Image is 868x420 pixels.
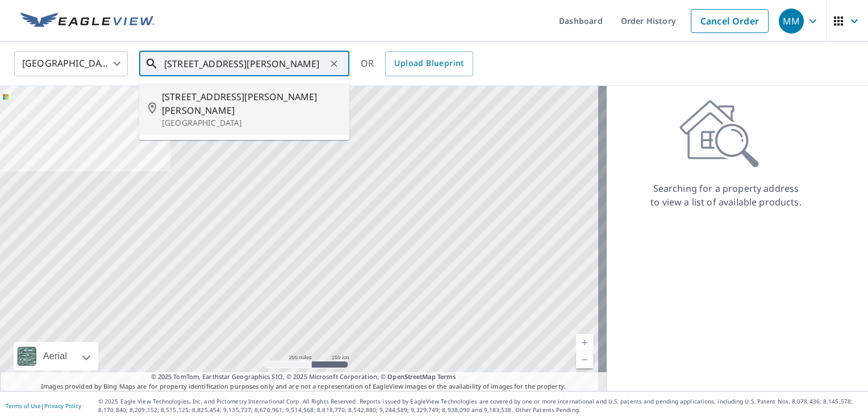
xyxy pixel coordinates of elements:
p: [GEOGRAPHIC_DATA] [162,117,340,129]
p: Searching for a property address to view a list of available products. [650,182,802,209]
p: | [6,402,81,409]
div: MM [779,9,804,34]
span: Upload Blueprint [394,56,464,71]
a: Current Level 5, Zoom Out [576,351,593,368]
a: Current Level 5, Zoom In [576,334,593,351]
div: Aerial [14,342,98,370]
a: Upload Blueprint [385,51,473,76]
input: Search by address or latitude-longitude [164,48,326,80]
a: OpenStreetMap [387,372,435,381]
a: Terms [437,372,456,381]
div: OR [361,51,473,76]
span: © 2025 TomTom, Earthstar Geographics SIO, © 2025 Microsoft Corporation, © [151,372,456,382]
a: Cancel Order [691,9,769,33]
button: Clear [326,56,342,72]
p: © 2025 Eagle View Technologies, Inc. and Pictometry International Corp. All Rights Reserved. Repo... [98,397,862,414]
a: Terms of Use [6,402,41,410]
a: Privacy Policy [44,402,81,410]
div: Aerial [40,342,70,370]
span: [STREET_ADDRESS][PERSON_NAME][PERSON_NAME] [162,90,340,117]
div: [GEOGRAPHIC_DATA] [14,48,128,80]
img: EV Logo [20,13,155,30]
